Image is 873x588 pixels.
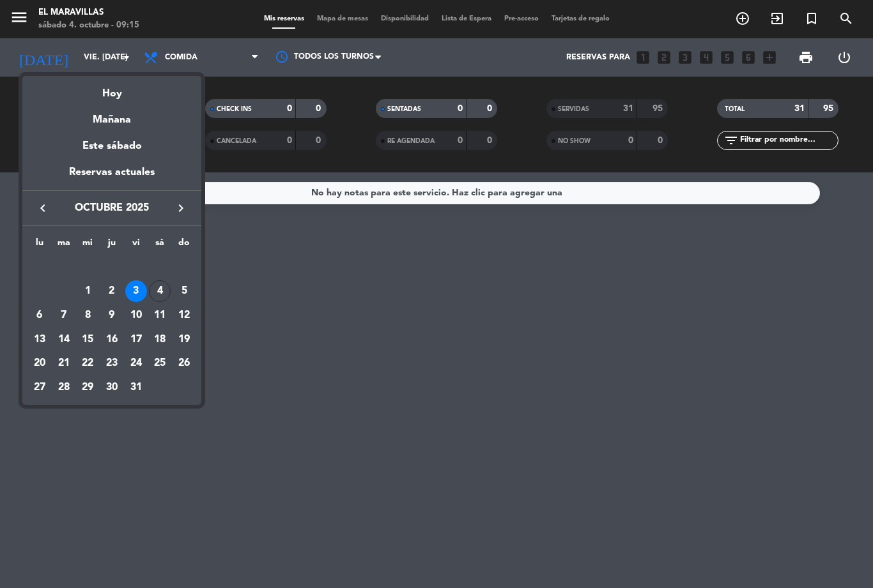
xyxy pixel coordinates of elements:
td: 4 de octubre de 2025 [148,280,173,304]
td: 5 de octubre de 2025 [172,280,196,304]
div: 4 [149,280,171,302]
div: 22 [77,353,98,375]
td: 29 de octubre de 2025 [75,375,100,400]
div: 16 [101,329,123,351]
div: 1 [77,280,98,302]
td: 2 de octubre de 2025 [100,280,124,304]
td: 7 de octubre de 2025 [52,303,76,328]
th: sábado [148,236,173,255]
td: 23 de octubre de 2025 [100,352,124,376]
div: 13 [29,329,50,351]
th: lunes [27,236,52,255]
div: 15 [77,329,98,351]
div: 7 [53,305,75,326]
div: 29 [77,377,98,398]
td: 28 de octubre de 2025 [52,375,76,400]
td: 20 de octubre de 2025 [27,352,52,376]
th: miércoles [75,236,100,255]
td: 19 de octubre de 2025 [172,328,196,352]
button: keyboard_arrow_left [31,200,54,216]
div: 20 [29,353,50,375]
td: 24 de octubre de 2025 [124,352,148,376]
td: 13 de octubre de 2025 [27,328,52,352]
div: 23 [101,353,123,375]
button: keyboard_arrow_right [169,200,192,216]
i: keyboard_arrow_right [173,200,189,216]
div: Reservas actuales [22,164,201,190]
td: 30 de octubre de 2025 [100,375,124,400]
td: 1 de octubre de 2025 [75,280,100,304]
div: 21 [53,353,75,375]
div: 25 [149,353,171,375]
td: 21 de octubre de 2025 [52,352,76,376]
td: 12 de octubre de 2025 [172,303,196,328]
td: 15 de octubre de 2025 [75,328,100,352]
th: martes [52,236,76,255]
th: domingo [172,236,196,255]
div: 14 [53,329,75,351]
td: 22 de octubre de 2025 [75,352,100,376]
th: viernes [124,236,148,255]
td: 17 de octubre de 2025 [124,328,148,352]
div: 24 [125,353,147,375]
td: 6 de octubre de 2025 [27,303,52,328]
td: OCT. [27,255,196,280]
div: 11 [149,305,171,326]
div: 17 [125,329,147,351]
div: 10 [125,305,147,326]
div: 3 [125,280,147,302]
div: 9 [101,305,123,326]
td: 27 de octubre de 2025 [27,375,52,400]
td: 10 de octubre de 2025 [124,303,148,328]
td: 16 de octubre de 2025 [100,328,124,352]
td: 25 de octubre de 2025 [148,352,173,376]
div: 8 [77,305,98,326]
div: Hoy [22,76,201,102]
div: 28 [53,377,75,398]
div: 19 [173,329,195,351]
div: 27 [29,377,50,398]
div: 30 [101,377,123,398]
td: 26 de octubre de 2025 [172,352,196,376]
div: Mañana [22,102,201,128]
div: 31 [125,377,147,398]
td: 9 de octubre de 2025 [100,303,124,328]
td: 14 de octubre de 2025 [52,328,76,352]
i: keyboard_arrow_left [35,200,50,216]
div: 6 [29,305,50,326]
td: 11 de octubre de 2025 [148,303,173,328]
div: 12 [173,305,195,326]
td: 31 de octubre de 2025 [124,375,148,400]
div: 5 [173,280,195,302]
div: 2 [101,280,123,302]
div: Este sábado [22,128,201,164]
div: 26 [173,353,195,375]
td: 3 de octubre de 2025 [124,280,148,304]
div: 18 [149,329,171,351]
td: 18 de octubre de 2025 [148,328,173,352]
span: octubre 2025 [54,200,169,216]
th: jueves [100,236,124,255]
td: 8 de octubre de 2025 [75,303,100,328]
